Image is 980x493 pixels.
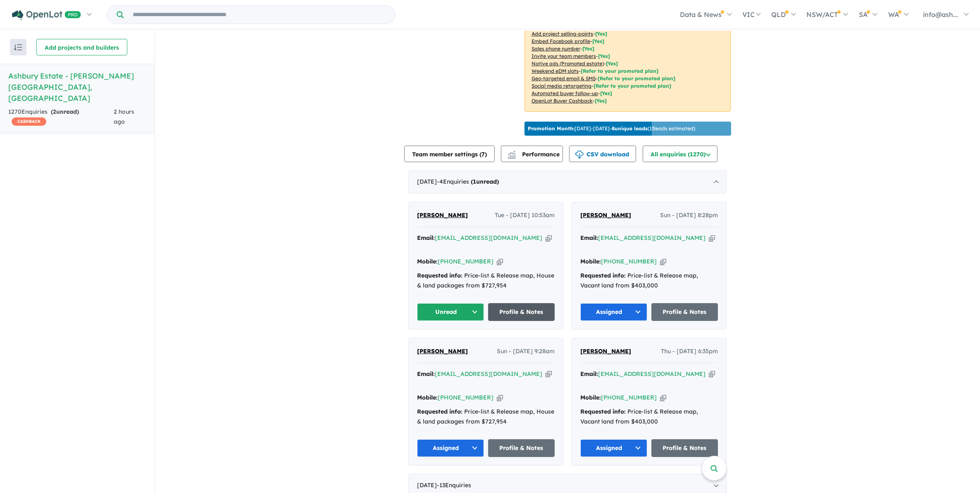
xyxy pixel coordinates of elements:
a: Profile & Notes [651,439,718,457]
a: Profile & Notes [651,303,718,321]
u: Add project selling-points [532,31,593,37]
img: bar-chart.svg [508,153,516,159]
u: Social media retargeting [532,83,591,89]
button: Assigned [580,439,647,457]
span: [Yes] [600,90,612,96]
span: [ Yes ] [595,31,607,37]
button: Copy [660,393,666,402]
span: - 13 Enquir ies [437,481,471,489]
h5: Ashbury Estate - [PERSON_NAME][GEOGRAPHIC_DATA] , [GEOGRAPHIC_DATA] [8,70,146,104]
strong: ( unread) [471,178,499,185]
strong: Email: [580,234,598,242]
span: [PERSON_NAME] [417,211,468,219]
img: line-chart.svg [508,151,515,155]
u: Native ads (Promoted estate) [532,60,604,67]
span: [ Yes ] [598,53,610,59]
span: Tue - [DATE] 10:53am [495,211,555,220]
div: [DATE] [408,170,727,194]
span: - 4 Enquir ies [437,178,499,185]
strong: Requested info: [580,272,626,279]
a: [EMAIL_ADDRESS][DOMAIN_NAME] [435,370,542,378]
span: 2 hours ago [114,108,134,125]
img: download icon [575,151,584,159]
span: [PERSON_NAME] [417,347,468,355]
strong: Email: [580,370,598,378]
button: Copy [660,257,666,266]
button: CSV download [569,146,636,162]
a: Profile & Notes [488,439,555,457]
span: Sun - [DATE] 8:28pm [660,211,718,220]
a: [PHONE_NUMBER] [601,394,657,401]
a: [EMAIL_ADDRESS][DOMAIN_NAME] [598,234,706,242]
span: [ Yes ] [592,38,604,44]
button: Assigned [580,303,647,321]
a: [PERSON_NAME] [580,211,631,220]
span: [PERSON_NAME] [580,347,631,355]
a: [EMAIL_ADDRESS][DOMAIN_NAME] [435,234,542,242]
span: 1 [473,178,476,185]
strong: Mobile: [580,258,601,265]
a: Profile & Notes [488,303,555,321]
button: Team member settings (7) [404,146,495,162]
div: Price-list & Release map, Vacant land from $403,000 [580,271,718,291]
a: [PERSON_NAME] [580,347,631,357]
a: [PERSON_NAME] [417,211,468,220]
strong: Email: [417,370,435,378]
u: Embed Facebook profile [532,38,590,44]
button: Copy [546,370,552,378]
u: Geo-targeted email & SMS [532,75,596,81]
a: [PHONE_NUMBER] [601,258,657,265]
button: All enquiries (1270) [643,146,718,162]
strong: Mobile: [417,394,438,401]
b: 8 unique leads [612,125,648,132]
button: Copy [709,234,715,242]
div: Price-list & Release map, House & land packages from $727,954 [417,271,555,291]
a: [PHONE_NUMBER] [438,394,494,401]
img: Openlot PRO Logo White [12,10,81,20]
button: Performance [501,146,563,162]
p: [DATE] - [DATE] - ( 13 leads estimated) [528,125,695,132]
button: Copy [497,393,503,402]
button: Unread [417,303,484,321]
u: Invite your team members [532,53,596,59]
strong: Mobile: [417,258,438,265]
u: Sales phone number [532,45,580,52]
strong: ( unread) [51,108,79,115]
a: [PERSON_NAME] [417,347,468,357]
span: [Yes] [606,60,618,67]
input: Try estate name, suburb, builder or developer [125,6,393,24]
span: CASHBACK [12,117,46,126]
span: [Refer to your promoted plan] [594,83,671,89]
span: 2 [53,108,56,115]
div: Price-list & Release map, House & land packages from $727,954 [417,407,555,427]
b: Promotion Month: [528,125,575,132]
span: info@ash... [923,10,958,19]
u: OpenLot Buyer Cashback [532,98,593,104]
span: [PERSON_NAME] [580,211,631,219]
strong: Requested info: [417,272,463,279]
span: Thu - [DATE] 6:35pm [661,347,718,357]
div: Price-list & Release map, Vacant land from $403,000 [580,407,718,427]
span: Performance [509,151,560,158]
span: [Yes] [595,98,607,104]
span: [Refer to your promoted plan] [581,68,658,74]
strong: Requested info: [417,408,463,415]
span: Sun - [DATE] 9:28am [497,347,555,357]
button: Assigned [417,439,484,457]
strong: Mobile: [580,394,601,401]
span: 7 [482,151,485,158]
div: 1270 Enquir ies [8,107,114,127]
u: Automated buyer follow-up [532,90,598,96]
button: Add projects and builders [36,39,127,55]
img: sort.svg [14,44,22,50]
a: [PHONE_NUMBER] [438,258,494,265]
u: Weekend eDM slots [532,68,579,74]
a: [EMAIL_ADDRESS][DOMAIN_NAME] [598,370,706,378]
span: [ Yes ] [582,45,594,52]
button: Copy [497,257,503,266]
strong: Requested info: [580,408,626,415]
button: Copy [709,370,715,378]
strong: Email: [417,234,435,242]
span: [Refer to your promoted plan] [598,75,675,81]
button: Copy [546,234,552,242]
